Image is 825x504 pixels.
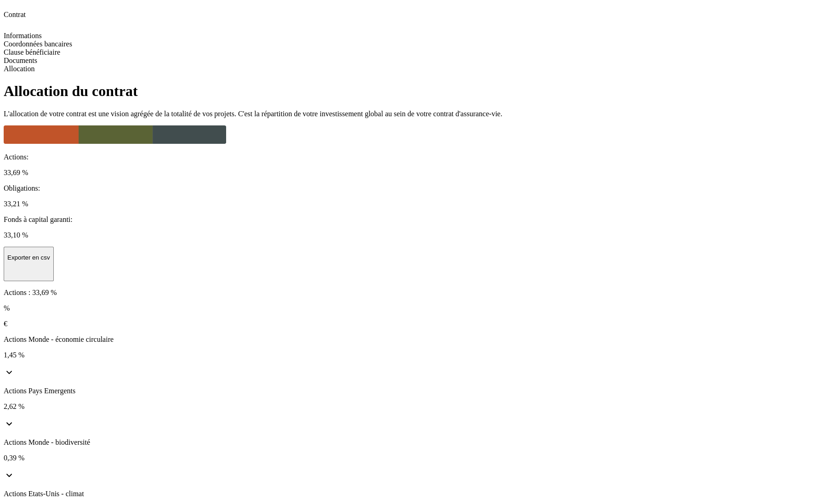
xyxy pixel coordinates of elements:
[4,110,821,118] p: L'allocation de votre contrat est une vision agrégée de la totalité de vos projets. C'est la répa...
[4,169,821,177] p: 33,69 %
[7,254,50,261] p: Exporter en csv
[4,402,821,411] p: 2,62 %
[4,320,821,328] p: €
[4,351,821,359] p: 1,45 %
[4,387,821,395] p: Actions Pays Emergents
[4,335,821,344] p: Actions Monde - économie circulaire
[4,153,821,161] p: Actions :
[4,200,821,208] p: 33,21 %
[4,490,821,498] p: Actions Etats-Unis - climat
[4,65,35,73] span: Allocation
[4,11,26,18] span: Contrat
[4,247,54,281] button: Exporter en csv
[4,83,821,100] h1: Allocation du contrat
[4,48,60,56] span: Clause bénéficiaire
[4,57,37,64] span: Documents
[4,215,821,224] p: Fonds à capital garanti :
[4,454,821,462] p: 0,39 %
[4,438,821,447] p: Actions Monde - biodiversité
[4,184,821,193] p: Obligations :
[4,40,72,48] span: Coordonnées bancaires
[4,304,821,312] p: %
[4,231,821,239] p: 33,10 %
[4,289,821,297] p: Actions : 33,69 %
[4,32,42,40] span: Informations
